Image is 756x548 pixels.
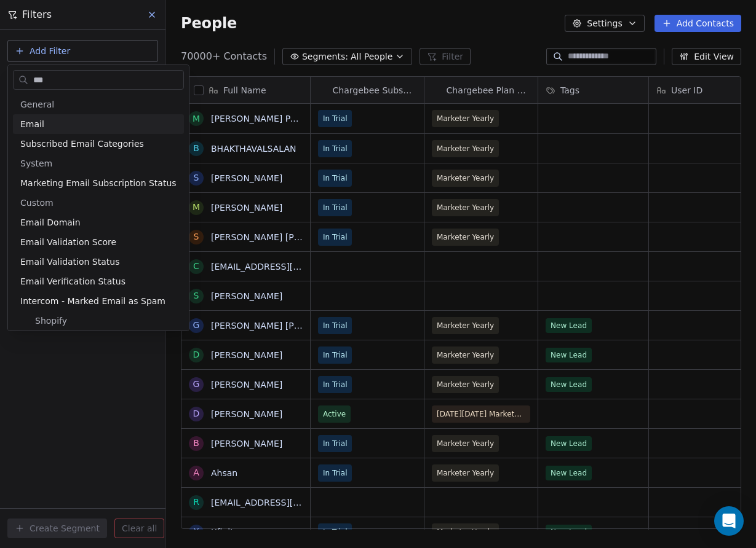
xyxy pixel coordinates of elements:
span: Custom [20,197,54,209]
span: Email Verification Status [20,275,125,288]
span: Marketing Email Subscription Status [20,177,177,189]
span: System [20,157,52,170]
span: Email Validation Score [20,236,116,248]
span: Email Validation Status [20,256,120,268]
span: Email [20,118,44,130]
span: Email Domain [20,216,81,229]
div: Suggestions [13,95,184,350]
span: General [20,98,54,111]
span: Intercom - Marked Email as Spam [20,295,165,307]
img: shopify.svg [20,316,30,326]
span: Subscribed Email Categories [20,138,144,150]
span: Shopify [35,315,67,327]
